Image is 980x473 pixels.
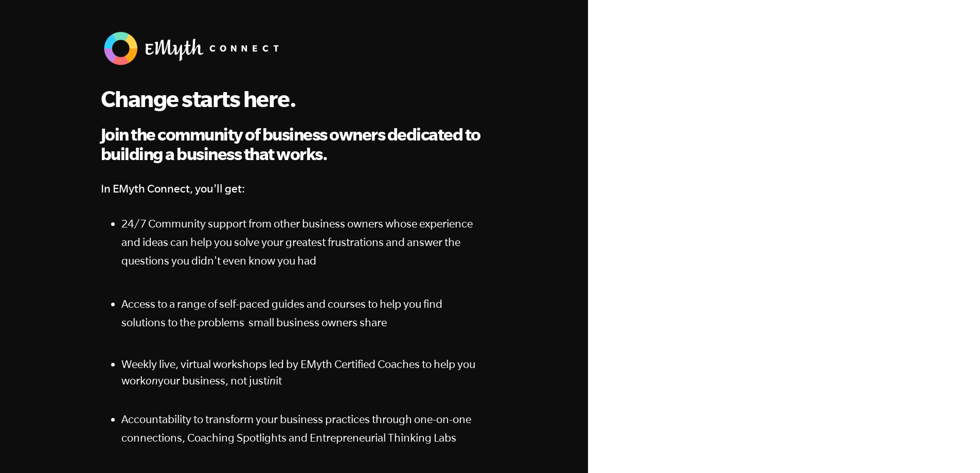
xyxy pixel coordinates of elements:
[101,179,488,198] h4: In EMyth Connect, you'll get:
[276,374,282,387] span: it
[101,85,488,112] h1: Change starts here.
[121,413,471,444] span: Accountability to transform your business practices through one-on-one connections, Coaching Spot...
[121,358,475,387] span: Weekly live, virtual workshops led by EMyth Certified Coaches to help you work
[121,297,442,328] span: Access to a range of self-paced guides and courses to help you find solutions to the problems sma...
[101,29,286,68] img: EMyth Connect Banner w White Text
[121,214,488,270] p: 24/7 Community support from other business owners whose experience and ideas can help you solve y...
[267,374,276,387] em: in
[158,374,267,387] span: your business, not just
[101,125,488,164] h2: Join the community of business owners dedicated to building a business that works.
[929,424,980,473] iframe: Chat Widget
[146,374,158,387] em: on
